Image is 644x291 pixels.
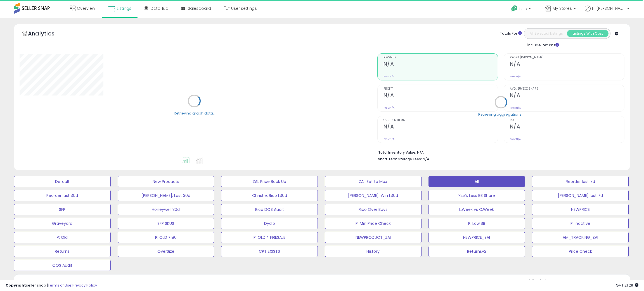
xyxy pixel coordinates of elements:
div: Totals For [500,31,522,36]
button: NEWPRODUCT_ZAI [325,232,422,243]
a: Hi [PERSON_NAME] [585,6,629,18]
button: [PERSON_NAME]: Win L30d [325,190,422,201]
button: All [428,176,525,187]
button: Honeywell 30d [118,204,214,215]
button: P: OLD > FIRESALE [221,232,318,243]
button: NEWPRICE_ZAI [428,232,525,243]
button: AM_TRACKING_ZAI [532,232,629,243]
i: Get Help [511,5,518,12]
button: ZAI: Set to Max [325,176,422,187]
button: P: Min Price Check [325,218,422,229]
div: Include Returns [520,42,566,48]
button: >25% Less BB Share [428,190,525,201]
button: SFP [14,204,111,215]
button: Returnsv2 [428,246,525,257]
span: Listings [117,6,131,11]
button: New Products [118,176,214,187]
a: Help [507,1,536,18]
button: Dydio [221,218,318,229]
button: Default [14,176,111,187]
span: Salesboard [188,6,211,11]
button: Reorder last 7d [532,176,629,187]
button: L.Week vs C.Week [428,204,525,215]
div: Retrieving aggregations.. [478,112,523,117]
button: NEWPRICE [532,204,629,215]
button: SFP SKUS [118,218,214,229]
button: P: Old [14,232,111,243]
span: My Stores [553,6,572,11]
span: Help [519,6,527,11]
button: OverSize [118,246,214,257]
div: seller snap | | [6,283,97,288]
button: Returns [14,246,111,257]
div: Retrieving graph data.. [174,111,215,116]
button: P: Low BB [428,218,525,229]
span: DataHub [151,6,168,11]
button: All Selected Listings [525,30,567,37]
button: [PERSON_NAME] last 7d [532,190,629,201]
button: [PERSON_NAME]: Last 30d [118,190,214,201]
h5: Analytics [28,30,65,39]
button: History [325,246,422,257]
span: Hi [PERSON_NAME] [592,6,626,11]
button: Rico Over Buys [325,204,422,215]
button: Graveyard [14,218,111,229]
button: P: OLD >180 [118,232,214,243]
button: P: Inactive [532,218,629,229]
button: Reorder last 30d [14,190,111,201]
button: Christie: Rico L30d [221,190,318,201]
button: Rico DOS Audit [221,204,318,215]
button: OOS Audit [14,260,111,271]
button: Price Check [532,246,629,257]
span: Overview [77,6,95,11]
strong: Copyright [6,283,26,288]
button: Listings With Cost [567,30,609,37]
button: CPT EXISTS [221,246,318,257]
button: ZAI: Price Back Up [221,176,318,187]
